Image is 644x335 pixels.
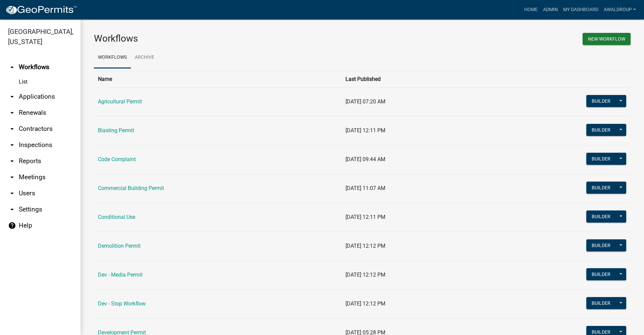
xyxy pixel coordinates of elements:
a: Home [522,3,540,16]
a: Code Complaint [98,156,136,162]
a: Archive [131,47,158,68]
i: arrow_drop_down [8,157,16,165]
i: arrow_drop_down [8,141,16,149]
button: Builder [586,95,616,107]
i: arrow_drop_down [8,109,16,117]
button: Builder [586,239,616,251]
i: arrow_drop_down [8,173,16,181]
button: Builder [586,124,616,136]
button: Builder [586,210,616,223]
span: [DATE] 12:12 PM [345,243,385,249]
h3: Workflows [94,33,357,44]
span: [DATE] 12:12 PM [345,300,385,307]
th: Name [94,71,341,87]
th: Last Published [341,71,548,87]
a: Blasting Permit [98,127,134,134]
i: arrow_drop_down [8,205,16,213]
i: arrow_drop_down [8,93,16,101]
button: Builder [586,268,616,280]
a: Demolition Permit [98,243,141,249]
a: Commercial Building Permit [98,185,164,191]
button: Builder [586,153,616,165]
span: [DATE] 11:07 AM [345,185,385,191]
a: Workflows [94,47,131,68]
a: Dev - Media Permit [98,272,143,278]
i: arrow_drop_up [8,63,16,71]
i: arrow_drop_down [8,125,16,133]
i: help [8,222,16,230]
a: Conditional Use [98,214,135,220]
button: New Workflow [583,33,631,45]
a: My Dashboard [560,3,601,16]
a: Agricultural Permit [98,98,142,105]
span: [DATE] 09:44 AM [345,156,385,162]
span: [DATE] 12:11 PM [345,127,385,134]
i: arrow_drop_down [8,189,16,197]
a: awaldroup [601,3,639,16]
span: [DATE] 12:12 PM [345,272,385,278]
span: [DATE] 07:20 AM [345,98,385,105]
button: Builder [586,182,616,194]
span: [DATE] 12:11 PM [345,214,385,220]
a: Admin [540,3,560,16]
button: Builder [586,297,616,309]
a: Dev - Stop Workflow [98,300,146,307]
